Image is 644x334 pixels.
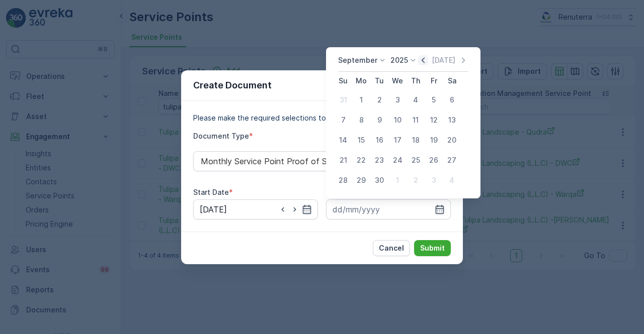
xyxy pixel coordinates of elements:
th: Sunday [334,72,352,90]
input: dd/mm/yyyy [193,199,318,219]
div: 23 [371,152,387,168]
th: Saturday [443,72,461,90]
div: 11 [408,112,424,128]
div: 12 [426,112,442,128]
button: Cancel [373,240,410,256]
input: dd/mm/yyyy [326,199,451,219]
label: Document Type [193,132,249,140]
div: 20 [444,132,460,148]
div: 21 [335,152,351,168]
div: 3 [426,172,442,188]
div: 2 [371,92,387,108]
th: Thursday [407,72,425,90]
p: [DATE] [432,55,455,65]
div: 22 [353,152,369,168]
div: 6 [444,92,460,108]
div: 1 [389,172,406,188]
div: 18 [408,132,424,148]
div: 16 [371,132,387,148]
button: Submit [414,240,451,256]
div: 29 [353,172,369,188]
div: 30 [371,172,387,188]
div: 8 [353,112,369,128]
div: 9 [371,112,387,128]
label: Start Date [193,188,229,196]
div: 3 [389,92,406,108]
div: 25 [408,152,424,168]
div: 10 [389,112,406,128]
th: Friday [425,72,443,90]
div: 4 [444,172,460,188]
div: 4 [408,92,424,108]
p: Cancel [379,243,404,253]
div: 24 [389,152,406,168]
div: 19 [426,132,442,148]
div: 31 [335,92,351,108]
th: Tuesday [370,72,388,90]
p: Submit [420,243,445,253]
th: Wednesday [388,72,407,90]
div: 28 [335,172,351,188]
p: September [338,55,377,65]
div: 15 [353,132,369,148]
div: 5 [426,92,442,108]
p: Create Document [193,78,272,92]
div: 26 [426,152,442,168]
div: 13 [444,112,460,128]
p: Please make the required selections to create your document. [193,113,451,123]
p: 2025 [390,55,408,65]
th: Monday [352,72,370,90]
div: 14 [335,132,351,148]
div: 27 [444,152,460,168]
div: 7 [335,112,351,128]
div: 1 [353,92,369,108]
div: 2 [408,172,424,188]
div: 17 [389,132,406,148]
